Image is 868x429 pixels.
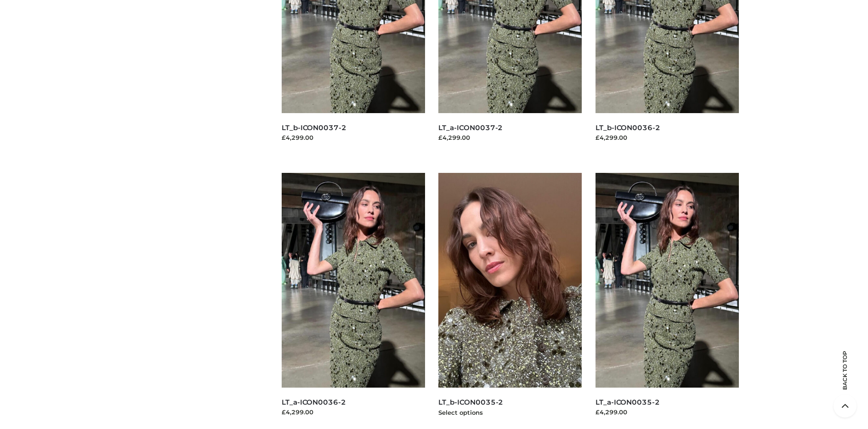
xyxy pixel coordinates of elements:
[438,123,503,132] a: LT_a-ICON0037-2
[282,407,425,417] div: £4,299.00
[596,398,660,406] a: LT_a-ICON0035-2
[834,367,857,390] span: Back to top
[282,123,346,132] a: LT_b-ICON0037-2
[596,123,660,132] a: LT_b-ICON0036-2
[438,398,503,406] a: LT_b-ICON0035-2
[596,407,739,417] div: £4,299.00
[438,409,483,416] a: Select options
[282,133,425,142] div: £4,299.00
[282,398,346,406] a: LT_a-ICON0036-2
[596,133,739,142] div: £4,299.00
[438,133,582,142] div: £4,299.00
